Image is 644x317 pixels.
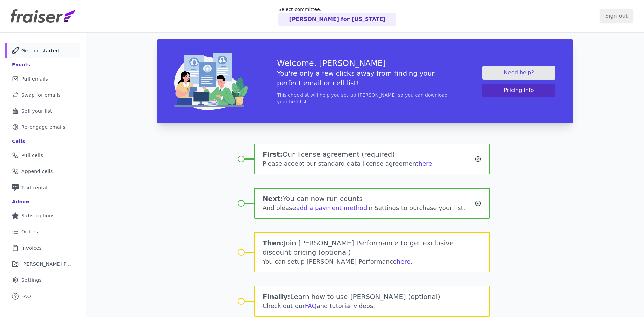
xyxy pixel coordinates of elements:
[482,84,555,97] button: Pricing info
[5,120,80,135] a: Re-engage emails
[12,138,25,145] div: Cells
[5,104,80,118] a: Sell your list
[12,198,30,205] div: Admin
[21,108,52,114] span: Sell your list
[5,289,80,304] a: FAQ
[277,92,453,105] p: This checklist will help you set-up [PERSON_NAME] so you can download your first list.
[21,47,59,54] span: Getting started
[263,301,482,311] div: Check out our and tutorial videos.
[21,92,61,98] span: Swap for emails
[263,293,290,301] span: Finally:
[5,241,80,255] a: Invoices
[296,204,367,211] a: add a payment method
[5,180,80,195] a: Text rental
[263,159,475,168] div: Please accept our standard data license agreement
[12,61,30,68] div: Emails
[21,245,42,251] span: Invoices
[278,6,396,26] a: Select committee: [PERSON_NAME] for [US_STATE]
[5,148,80,163] a: Pull cells
[21,228,38,235] span: Orders
[5,257,80,271] a: [PERSON_NAME] Performance
[21,184,48,191] span: Text rental
[263,238,482,257] h1: Join [PERSON_NAME] Performance to get exclusive discount pricing (optional)
[21,168,53,175] span: Append cells
[600,9,633,23] input: Sign out
[305,302,317,309] a: FAQ
[5,71,80,86] a: Pull emails
[263,150,283,158] span: First:
[174,53,248,110] img: img
[289,15,385,23] p: [PERSON_NAME] for [US_STATE]
[5,43,80,58] a: Getting started
[11,9,75,23] img: Fraiser Logo
[263,195,283,203] span: Next:
[21,261,72,267] span: [PERSON_NAME] Performance
[21,124,65,130] span: Re-engage emails
[263,292,482,301] h1: Learn how to use [PERSON_NAME] (optional)
[5,164,80,179] a: Append cells
[278,6,396,13] p: Select committee:
[277,69,453,88] h5: You're only a few clicks away from finding your perfect email or cell list!
[5,208,80,223] a: Subscriptions
[263,194,475,203] h1: You can now run counts!
[21,293,31,300] span: FAQ
[5,224,80,239] a: Orders
[21,277,42,283] span: Settings
[263,239,284,247] span: Then:
[263,203,475,213] div: And please in Settings to purchase your list.
[21,75,48,82] span: Pull emails
[397,258,411,265] a: here
[482,66,555,80] a: Need help?
[5,88,80,102] a: Swap for emails
[21,212,55,219] span: Subscriptions
[263,257,482,266] div: You can setup [PERSON_NAME] Performance .
[263,150,475,159] h1: Our license agreement (required)
[21,152,43,159] span: Pull cells
[5,273,80,287] a: Settings
[277,58,453,69] h3: Welcome, [PERSON_NAME]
